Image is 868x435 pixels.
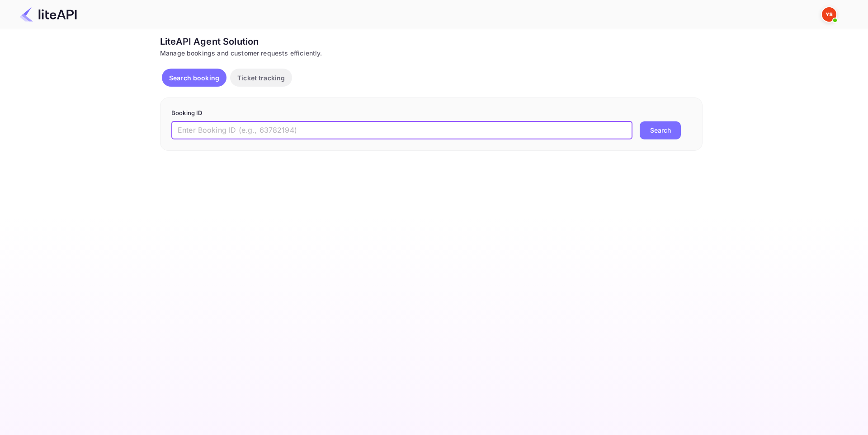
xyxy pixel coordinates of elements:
img: LiteAPI Logo [20,7,77,22]
button: Search [640,121,681,139]
img: Yandex Support [822,7,836,22]
input: Enter Booking ID (e.g., 63782194) [171,121,632,139]
div: Manage bookings and customer requests efficiently. [160,48,703,58]
p: Booking ID [171,109,691,118]
p: Ticket tracking [237,73,285,83]
p: Search booking [169,73,219,83]
div: LiteAPI Agent Solution [160,35,703,48]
